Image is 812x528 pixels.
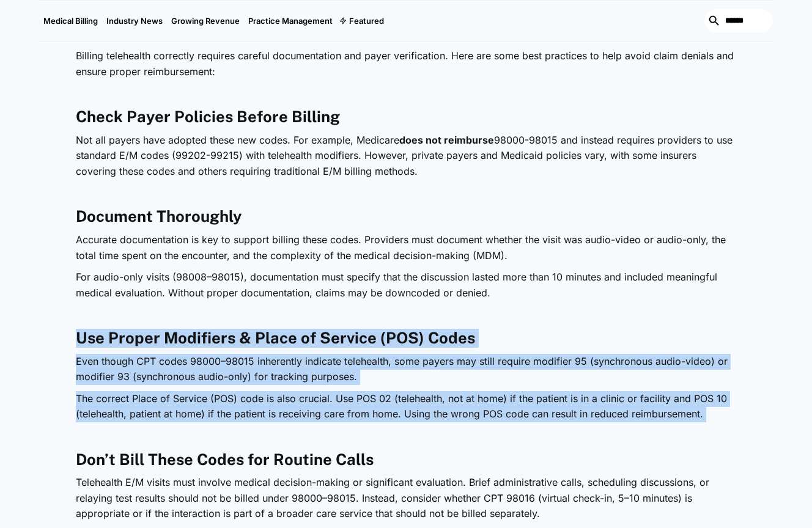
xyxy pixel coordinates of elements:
[76,86,736,102] p: ‍
[76,391,736,422] p: The correct Place of Service (POS) code is also crucial. Use POS 02 (telehealth, not at home) if ...
[349,16,384,26] div: Featured
[76,329,475,347] strong: Use Proper Modifiers & Place of Service (POS) Codes
[76,269,736,301] p: For audio-only visits (98008–98015), documentation must specify that the discussion lasted more t...
[76,186,736,202] p: ‍
[244,1,337,41] a: Practice Management
[76,475,736,522] p: Telehealth E/M visits must involve medical decision-making or significant evaluation. Brief admin...
[39,1,102,41] a: Medical Billing
[76,108,340,126] strong: Check Payer Policies Before Billing
[399,134,494,146] strong: does not reimburse
[76,48,736,79] p: Billing telehealth correctly requires careful documentation and payer verification. Here are some...
[76,450,374,469] strong: Don’t Bill These Codes for Routine Calls
[76,232,736,263] p: Accurate documentation is key to support billing these codes. Providers must document whether the...
[76,354,736,385] p: Even though CPT codes 98000–98015 inherently indicate telehealth, some payers may still require m...
[102,1,167,41] a: Industry News
[76,133,736,180] p: Not all payers have adopted these new codes. For example, Medicare 98000-98015 and instead requir...
[337,1,388,41] div: Featured
[76,307,736,323] p: ‍
[167,1,244,41] a: Growing Revenue
[76,428,736,444] p: ‍
[76,207,242,226] strong: Document Thoroughly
